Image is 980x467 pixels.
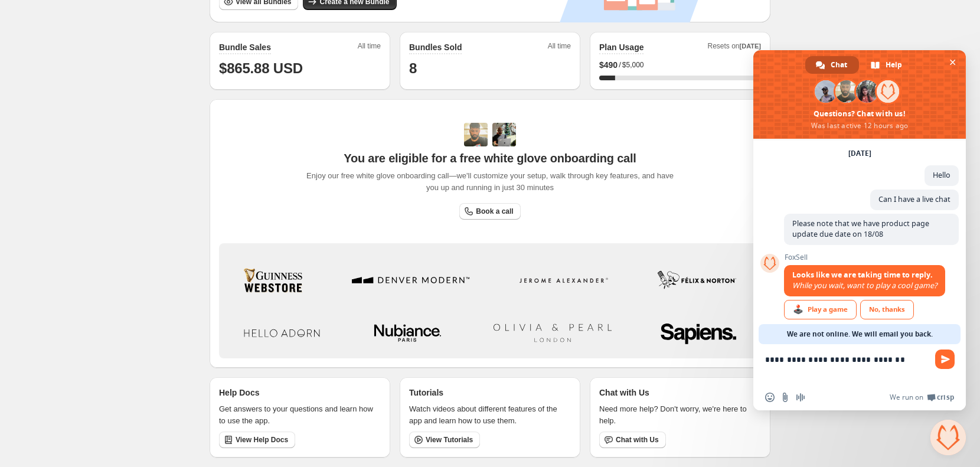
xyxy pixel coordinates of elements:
span: All time [358,41,381,54]
img: Adi [464,123,488,146]
p: Tutorials [409,387,443,399]
span: Hello [933,170,950,180]
a: We run onCrisp [890,393,954,402]
div: [DATE] [848,150,871,157]
button: Chat with Us [599,432,666,448]
span: $5,000 [622,60,644,70]
span: We run on [890,393,923,402]
span: 🕹️ [793,305,803,314]
span: Send [935,350,955,369]
a: View Help Docs [219,432,295,448]
span: View Tutorials [426,435,473,445]
h2: Plan Usage [599,41,643,53]
h1: 8 [409,59,571,78]
p: Get answers to your questions and learn how to use the app. [219,403,381,427]
a: Chat [805,56,859,74]
h1: $865.88 USD [219,59,381,78]
span: Book a call [476,207,513,216]
span: Send a file [780,393,790,402]
span: Can I have a live chat [878,194,950,204]
span: $ 490 [599,59,618,71]
span: Enjoy our free white glove onboarding call—we'll customize your setup, walk through key features,... [300,170,680,194]
a: Book a call [459,203,520,220]
h2: Bundle Sales [219,41,271,53]
span: Crisp [937,393,954,402]
a: Play a game [784,300,857,319]
span: [DATE] [740,43,761,50]
span: Help [886,56,902,74]
span: While you wait, want to play a cool game? [792,280,937,290]
span: All time [548,41,571,54]
a: No, thanks [860,300,914,319]
span: You are eligible for a free white glove onboarding call [344,151,636,165]
span: Insert an emoji [765,393,775,402]
span: View Help Docs [236,435,288,445]
div: / [599,59,761,71]
h2: Bundles Sold [409,41,462,53]
span: Please note that we have product page update due date on 18/08 [792,218,929,239]
span: Audio message [796,393,805,402]
span: Close chat [946,56,959,68]
span: FoxSell [784,253,945,262]
span: We are not online. We will email you back. [787,324,933,344]
span: Chat [831,56,847,74]
a: Help [860,56,914,74]
a: Close chat [930,420,966,455]
img: Prakhar [492,123,516,146]
p: Help Docs [219,387,259,399]
span: Looks like we are taking time to reply. [792,270,933,280]
p: Need more help? Don't worry, we're here to help. [599,403,761,427]
textarea: Compose your message... [765,344,930,384]
span: Resets on [708,41,762,54]
span: Chat with Us [616,435,659,445]
p: Chat with Us [599,387,649,399]
p: Watch videos about different features of the app and learn how to use them. [409,403,571,427]
a: View Tutorials [409,432,480,448]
